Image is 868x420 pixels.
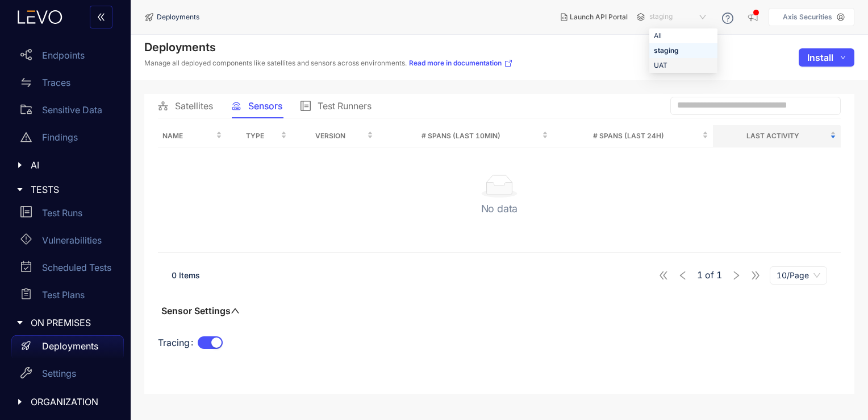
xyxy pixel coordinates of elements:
a: Test Runs [11,201,124,229]
p: Findings [42,132,78,142]
th: Version [291,125,378,147]
h4: Deployments [144,40,513,54]
span: caret-right [16,398,24,406]
div: TESTS [7,178,124,201]
span: Deployments [157,13,199,21]
span: swap [20,77,32,88]
span: # Spans (last 10min) [382,130,540,142]
span: Type [231,130,278,142]
p: Traces [42,77,70,88]
a: Endpoints [11,44,124,71]
span: 0 Items [172,270,200,280]
span: caret-right [16,319,24,327]
p: Vulnerabilities [42,235,102,245]
th: Type [227,125,291,147]
th: # Spans (last 10min) [378,125,553,147]
span: Sensors [248,101,282,111]
span: Version [296,130,365,142]
a: Traces [11,71,124,98]
div: staging [649,43,717,58]
button: Tracing [198,336,223,349]
span: caret-right [16,186,24,193]
span: up [231,306,240,315]
span: TESTS [31,184,115,195]
span: caret-right [16,161,24,169]
div: All [649,28,717,43]
span: Test Runners [318,101,372,111]
span: staging [649,8,708,26]
p: Test Runs [42,208,82,218]
a: Deployments [11,335,124,363]
a: Vulnerabilities [11,229,124,256]
span: Name [162,130,214,142]
span: ON PREMISES [31,318,115,328]
div: UAT [654,59,713,72]
span: 1 [716,270,722,280]
p: Sensitive Data [42,105,102,115]
span: warning [20,131,32,143]
th: # Spans (last 24h) [553,125,713,147]
p: Manage all deployed components like satellites and sensors across environments. [144,59,513,68]
div: No data [481,202,518,216]
a: Findings [11,126,124,153]
th: Name [158,125,227,147]
a: Sensitive Data [11,98,124,126]
span: Launch API Portal [570,13,628,21]
p: Deployments [42,341,98,351]
span: Satellites [175,101,213,111]
p: Test Plans [42,290,85,300]
span: Last Activity [717,130,828,142]
div: ORGANIZATION [7,390,124,414]
div: staging [654,44,713,57]
span: ORGANIZATION [31,397,115,407]
p: Endpoints [42,50,85,60]
button: double-left [90,6,112,28]
button: Installdown [799,48,854,67]
span: 1 [697,270,703,280]
p: Settings [42,368,76,378]
span: 10/Page [777,267,820,284]
button: Sensor Settingsup [158,305,243,316]
div: All [654,30,713,42]
a: Test Plans [11,283,124,311]
span: # Spans (last 24h) [557,130,700,142]
div: AI [7,153,124,177]
div: ON PREMISES [7,311,124,335]
button: Launch API Portal [552,8,637,26]
span: of [697,270,722,280]
span: Install [807,52,833,63]
span: double-left [97,13,106,23]
div: UAT [649,58,717,73]
a: Scheduled Tests [11,256,124,283]
a: Read more in documentation [409,59,513,68]
p: Axis Securities [783,13,832,21]
p: Scheduled Tests [42,262,111,273]
label: Tracing [158,333,198,352]
span: down [840,55,846,61]
a: Settings [11,363,124,390]
span: AI [31,160,115,170]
